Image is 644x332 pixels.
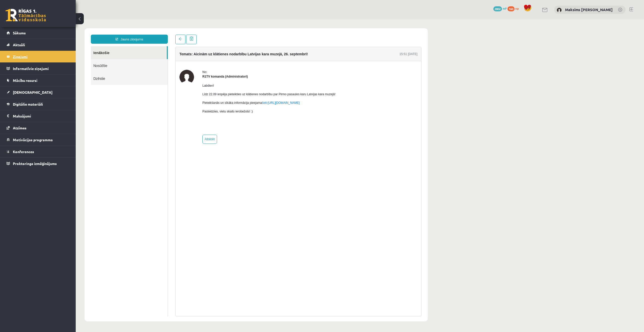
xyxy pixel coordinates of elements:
a: 160 xp [507,6,521,10]
legend: Maksājumi [13,110,69,122]
span: Digitālie materiāli [13,102,43,106]
p: Pieteikšanās un sīkāka informācija pieejama - [127,81,260,86]
a: Proktoringa izmēģinājums [7,158,69,169]
span: 2802 [493,6,502,11]
a: Informatīvie ziņojumi [7,63,69,74]
p: Pasteidzies, vietu skaits ierobežots! :) [127,90,260,94]
a: Nosūtītie [15,40,92,53]
a: Maksājumi [7,110,69,122]
a: [DEMOGRAPHIC_DATA] [7,86,69,98]
a: Ziņojumi [7,51,69,62]
legend: Ziņojumi [13,51,69,62]
span: Mācību resursi [13,78,37,83]
span: Aktuāli [13,42,25,47]
span: Proktoringa izmēģinājums [13,161,57,166]
a: Atbildēt [127,115,141,124]
span: mP [503,6,507,10]
a: Konferences [7,146,69,157]
span: Motivācijas programma [13,137,53,142]
a: Jauns ziņojums [15,15,92,24]
h4: Temats: Aicinām uz klātienes nodarbību Latvijas kara muzejā, 26. septembrī! [104,33,232,37]
a: Aktuāli [7,39,69,51]
a: Dzēstie [15,53,92,65]
img: Maksims Mihails Blizņuks [557,8,562,13]
p: Līdz 22.09 iespēja pieteikties uz klātienes nodarbību par Pirmo pasaules karu Latvijas kara muzejā! [127,73,260,77]
a: Ienākošie [15,27,91,40]
img: R1TV komanda [104,50,118,65]
a: Motivācijas programma [7,134,69,146]
a: Sākums [7,27,69,39]
a: [URL][DOMAIN_NAME] [192,82,224,85]
strong: R1TV komanda (Administratori) [127,55,172,59]
a: Digitālie materiāli [7,98,69,110]
a: Maksims [PERSON_NAME] [565,7,613,12]
a: Mācību resursi [7,75,69,86]
p: Labdien! [127,64,260,68]
a: Atzīmes [7,122,69,134]
span: Sākums [13,31,26,35]
div: No: [127,50,260,55]
a: Rīgas 1. Tālmācības vidusskola [6,9,46,21]
div: 15:51 [DATE] [324,32,342,37]
span: 160 [507,6,515,11]
span: [DEMOGRAPHIC_DATA] [13,90,52,94]
legend: Informatīvie ziņojumi [13,63,69,74]
span: Atzīmes [13,126,26,130]
a: 2802 mP [493,6,507,10]
a: šeit [186,82,191,85]
span: xp [515,6,519,10]
span: Konferences [13,149,34,154]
